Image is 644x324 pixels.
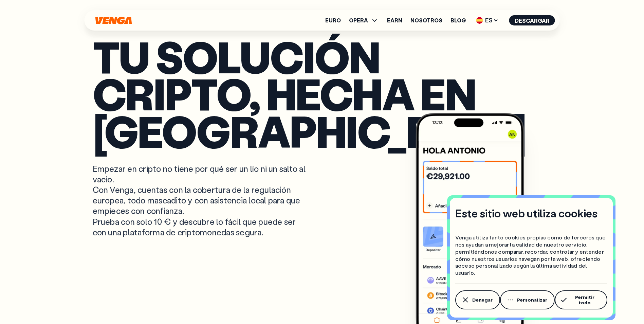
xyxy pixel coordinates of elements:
span: Denegar [472,297,493,303]
a: Earn [387,18,402,23]
span: ES [474,15,501,26]
button: Permitir todo [555,290,607,309]
p: Empezar en cripto no tiene por qué ser un lío ni un salto al vacío. Con Venga, cuentas con la cob... [93,163,307,237]
a: Euro [325,18,341,23]
span: OPERA [349,16,379,24]
span: Permitir todo [569,294,600,305]
button: Denegar [455,290,500,309]
a: Nosotros [410,18,442,23]
svg: Inicio [95,17,133,24]
span: Personalizar [517,297,547,303]
button: Personalizar [500,290,555,309]
a: Blog [450,18,466,23]
span: OPERA [349,18,368,23]
h4: Este sitio web utiliza cookies [455,206,597,220]
p: Tu solución cripto, hecha en [GEOGRAPHIC_DATA] [93,38,552,150]
p: Venga utiliza tanto cookies propias como de terceros que nos ayudan a mejorar la calidad de nuest... [455,234,607,276]
img: flag-es [476,17,483,24]
button: Descargar [509,15,555,25]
